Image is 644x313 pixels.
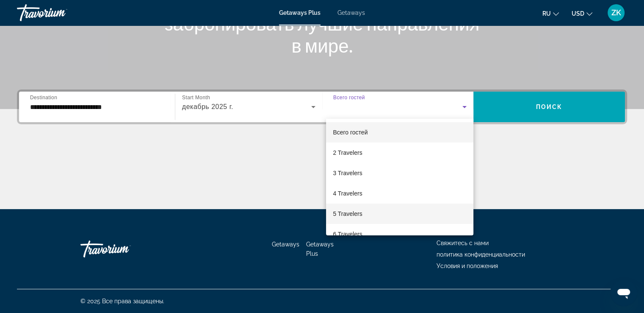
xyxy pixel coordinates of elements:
span: 6 Travelers [333,229,362,239]
span: 3 Travelers [333,168,362,178]
span: 2 Travelers [333,148,362,158]
span: 5 Travelers [333,209,362,219]
span: Всего гостей [333,129,368,136]
span: 4 Travelers [333,188,362,198]
iframe: Кнопка запуска окна обмена сообщениями [610,279,637,306]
